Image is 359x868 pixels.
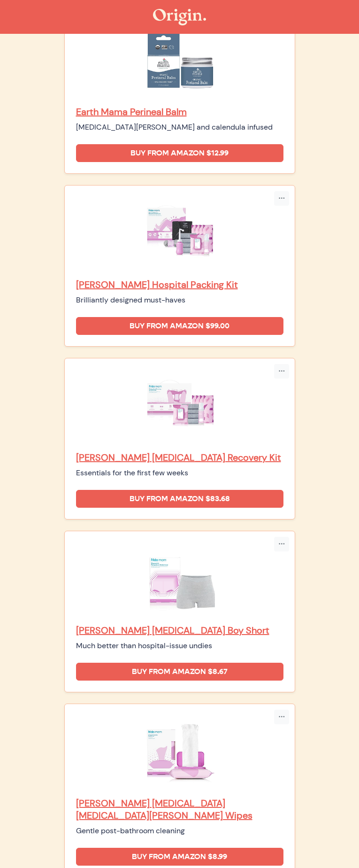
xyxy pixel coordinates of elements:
[76,848,283,866] a: Buy from Amazon $8.99
[76,797,283,821] a: [PERSON_NAME] [MEDICAL_DATA] [MEDICAL_DATA][PERSON_NAME] Wipes
[153,9,206,25] img: The Origin Shop
[76,294,283,306] div: Brilliantly designed must-haves
[76,663,283,681] a: Buy from Amazon $8.67
[145,197,215,267] img: Frida Mom Hospital Packing Kit
[76,106,283,118] a: Earth Mama Perineal Balm
[76,467,283,479] div: Essentials for the first few weeks
[76,317,283,335] a: Buy from Amazon $99.00
[145,370,215,440] img: Frida Mom Postpartum Recovery Kit
[76,451,283,464] a: [PERSON_NAME] [MEDICAL_DATA] Recovery Kit
[76,279,283,291] a: [PERSON_NAME] Hospital Packing Kit
[76,825,283,837] div: Gentle post-bathroom cleaning
[76,122,283,133] div: [MEDICAL_DATA][PERSON_NAME] and calendula infused
[145,542,215,613] img: Frida Mom Postpartum Boy Short
[76,624,283,636] a: [PERSON_NAME] [MEDICAL_DATA] Boy Short
[145,715,215,786] img: Frida Mom Postpartum Witch Hazel Wipes
[76,640,283,651] div: Much better than hospital-issue undies
[76,490,283,508] a: Buy from Amazon $83.68
[76,144,283,162] a: Buy from Amazon $12.99
[145,24,215,94] img: Earth Mama Perineal Balm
